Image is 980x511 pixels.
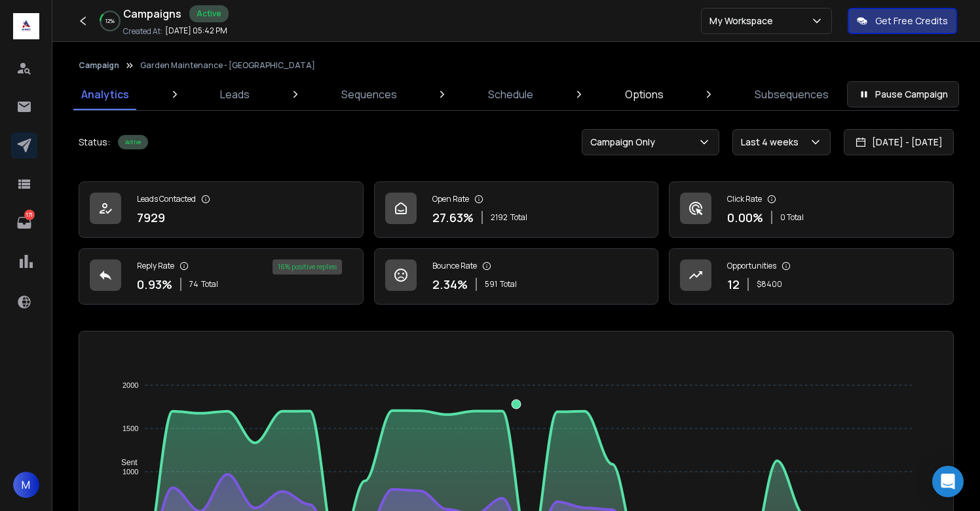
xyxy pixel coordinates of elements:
[189,5,229,22] div: Active
[137,208,165,227] p: 7929
[212,79,257,110] a: Leads
[111,458,138,467] span: Sent
[590,136,660,149] p: Campaign Only
[333,79,405,110] a: Sequences
[122,468,138,476] tspan: 1000
[727,261,776,271] p: Opportunities
[122,425,138,432] tspan: 1500
[625,86,664,102] p: Options
[137,194,196,204] p: Leads Contacted
[273,259,342,274] div: 16 % positive replies
[932,466,964,497] div: Open Intercom Messenger
[79,60,119,71] button: Campaign
[220,86,250,102] p: Leads
[165,26,227,36] p: [DATE] 05:42 PM
[480,79,541,110] a: Schedule
[432,275,468,293] p: 2.34 %
[73,79,137,110] a: Analytics
[669,248,954,305] a: Opportunities12$8400
[105,17,115,25] p: 12 %
[747,79,837,110] a: Subsequences
[488,86,533,102] p: Schedule
[844,129,954,155] button: [DATE] - [DATE]
[201,279,218,290] span: Total
[669,181,954,238] a: Click Rate0.00%0 Total
[727,194,762,204] p: Click Rate
[500,279,517,290] span: Total
[81,86,129,102] p: Analytics
[755,86,829,102] p: Subsequences
[13,472,39,498] button: M
[341,86,397,102] p: Sequences
[432,194,469,204] p: Open Rate
[137,261,174,271] p: Reply Rate
[491,212,508,223] span: 2192
[510,212,527,223] span: Total
[374,181,659,238] a: Open Rate27.63%2192Total
[617,79,671,110] a: Options
[11,210,37,236] a: 171
[118,135,148,149] div: Active
[137,275,172,293] p: 0.93 %
[79,136,110,149] p: Status:
[432,261,477,271] p: Bounce Rate
[79,248,364,305] a: Reply Rate0.93%74Total16% positive replies
[79,181,364,238] a: Leads Contacted7929
[432,208,474,227] p: 27.63 %
[485,279,497,290] span: 591
[374,248,659,305] a: Bounce Rate2.34%591Total
[123,6,181,22] h1: Campaigns
[848,8,957,34] button: Get Free Credits
[13,13,39,39] img: logo
[780,212,804,223] p: 0 Total
[24,210,35,220] p: 171
[122,381,138,389] tspan: 2000
[847,81,959,107] button: Pause Campaign
[709,14,778,28] p: My Workspace
[140,60,315,71] p: Garden Maintenance - [GEOGRAPHIC_DATA]
[757,279,782,290] p: $ 8400
[123,26,162,37] p: Created At:
[875,14,948,28] p: Get Free Credits
[741,136,804,149] p: Last 4 weeks
[727,275,740,293] p: 12
[189,279,198,290] span: 74
[727,208,763,227] p: 0.00 %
